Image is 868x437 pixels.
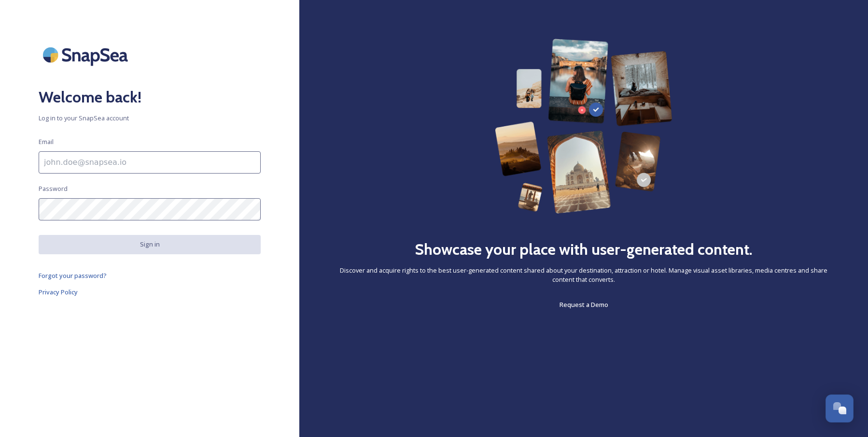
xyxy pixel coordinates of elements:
[39,39,135,71] img: SnapSea Logo
[560,299,608,310] a: Request a Demo
[39,184,68,193] span: Password
[39,286,261,298] a: Privacy Policy
[560,300,608,309] span: Request a Demo
[39,114,261,123] span: Log in to your SnapSea account
[826,394,854,422] button: Open Chat
[39,271,107,280] span: Forgot your password?
[39,288,78,296] span: Privacy Policy
[39,137,54,146] span: Email
[39,270,261,281] a: Forgot your password?
[39,151,261,174] input: john.doe@snapsea.io
[39,86,261,109] h2: Welcome back!
[415,238,753,261] h2: Showcase your place with user-generated content.
[39,235,261,254] button: Sign in
[495,39,673,214] img: 63b42ca75bacad526042e722_Group%20154-p-800.png
[338,266,829,284] span: Discover and acquire rights to the best user-generated content shared about your destination, att...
